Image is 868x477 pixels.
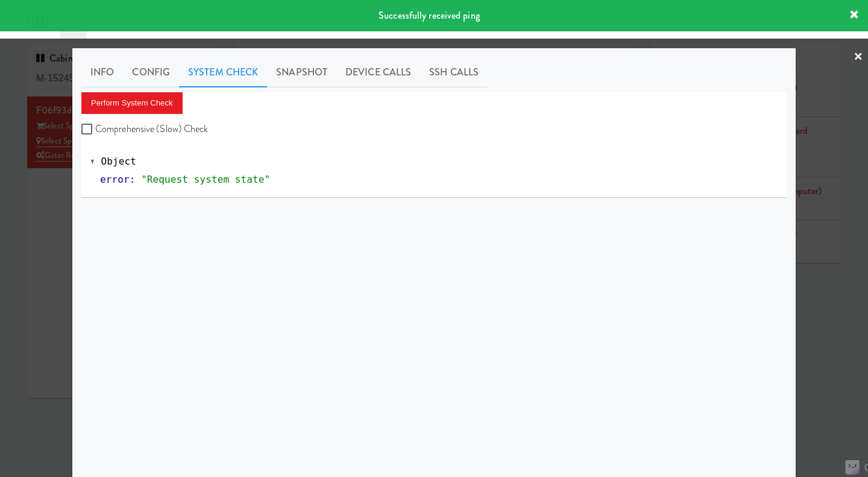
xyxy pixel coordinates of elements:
label: Comprehensive (Slow) Check [81,120,209,138]
span: "Request system state" [141,174,270,185]
button: Perform System Check [81,92,183,114]
a: Snapshot [267,57,336,87]
a: Device Calls [336,57,420,87]
span: Successfully received ping [379,8,480,22]
a: System Check [179,57,267,87]
a: SSH Calls [420,57,488,87]
a: Info [81,57,123,87]
span: : [130,174,136,185]
span: error [100,174,130,185]
a: × [854,39,863,76]
a: Config [123,57,179,87]
input: Comprehensive (Slow) Check [81,125,95,134]
span: Object [101,156,136,167]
